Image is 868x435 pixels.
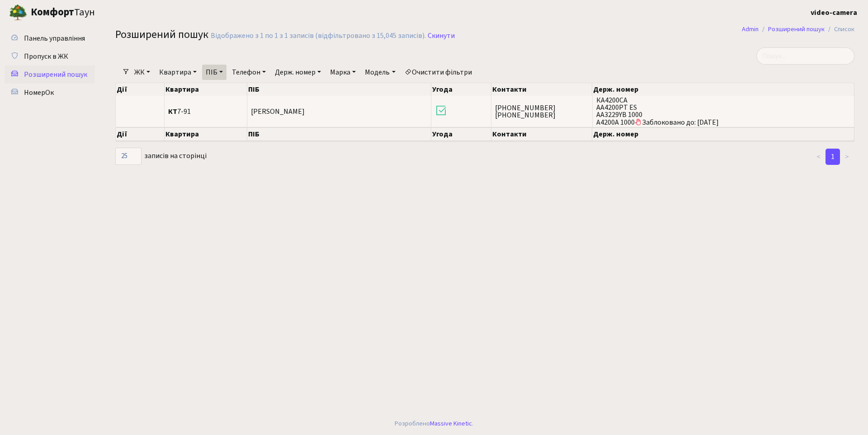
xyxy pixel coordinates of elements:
[430,419,472,428] a: Massive Kinetic
[115,148,142,165] select: записів на сторінці
[361,65,399,80] a: Модель
[156,65,200,80] a: Квартира
[115,148,207,165] label: записів на сторінці
[431,83,491,96] th: Угода
[247,83,431,96] th: ПІБ
[592,83,854,96] th: Держ. номер
[9,4,27,22] img: logo.png
[168,107,177,117] b: КТ
[116,127,165,141] th: Дії
[228,65,269,80] a: Телефон
[395,419,473,429] div: Розроблено .
[326,65,359,80] a: Марка
[5,47,95,65] a: Пропуск в ЖК
[5,65,95,84] a: Розширений пошук
[113,5,136,20] button: Переключити навігацію
[24,33,85,43] span: Панель управління
[165,83,247,96] th: Квартира
[31,5,74,19] b: Комфорт
[495,104,589,119] span: [PHONE_NUMBER] [PHONE_NUMBER]
[115,27,208,42] span: Розширений пошук
[728,20,868,39] nav: breadcrumb
[5,84,95,102] a: НомерОк
[202,65,226,80] a: ПІБ
[251,107,305,117] span: [PERSON_NAME]
[596,97,850,126] span: КА4200СА АА4200РТ ES АА3229YВ 1000 А4200А 1000 Заблоковано до: [DATE]
[491,83,593,96] th: Контакти
[742,24,759,34] a: Admin
[431,127,491,141] th: Угода
[116,83,165,96] th: Дії
[271,65,325,80] a: Держ. номер
[211,32,426,40] div: Відображено з 1 по 1 з 1 записів (відфільтровано з 15,045 записів).
[401,65,476,80] a: Очистити фільтри
[491,127,593,141] th: Контакти
[24,70,87,80] span: Розширений пошук
[811,8,857,18] b: video-camera
[165,127,247,141] th: Квартира
[592,127,854,141] th: Держ. номер
[247,127,431,141] th: ПІБ
[31,5,95,20] span: Таун
[428,32,455,40] a: Скинути
[756,47,854,65] input: Пошук...
[24,88,54,98] span: НомерОк
[768,24,825,34] a: Розширений пошук
[811,7,857,18] a: video-camera
[826,149,840,165] a: 1
[5,29,95,47] a: Панель управління
[24,51,68,61] span: Пропуск в ЖК
[168,108,243,115] span: 7-91
[825,24,854,34] li: Список
[131,65,154,80] a: ЖК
